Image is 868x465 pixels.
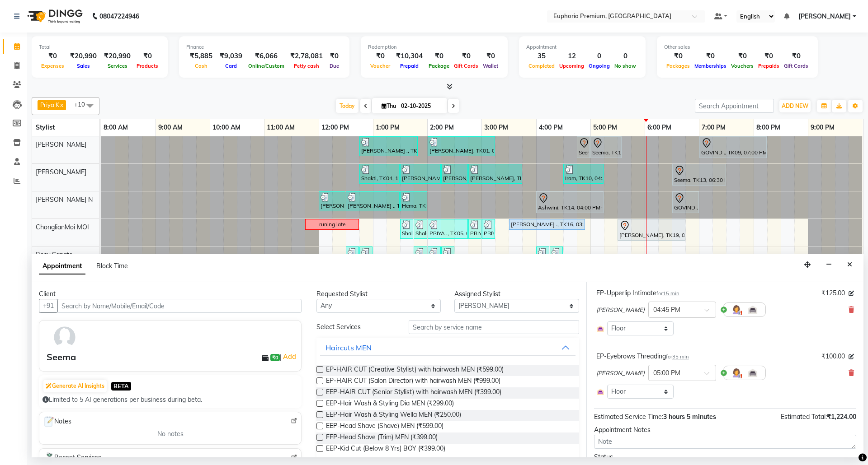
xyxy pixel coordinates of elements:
[368,43,500,51] div: Redemption
[827,413,856,421] span: ₹1,224.00
[483,220,494,237] div: PRIYA ., TK05, 03:00 PM-03:15 PM, EP-Upperlip Intimate
[442,248,453,265] div: [PERSON_NAME] ., TK12, 02:15 PM-02:30 PM, EP-Eyebrows Threading
[594,413,663,421] span: Estimated Service Time:
[557,51,586,61] div: 12
[319,220,345,228] div: runing late
[40,101,59,108] span: Priya K
[326,387,501,399] span: EEP-HAIR CUT (Senior Stylist) with hairwash MEN (₹399.00)
[656,290,679,297] small: for
[564,165,603,182] div: Iram, TK10, 04:30 PM-05:15 PM, EP-Artistic Cut - Senior Stylist
[39,299,58,313] button: +91
[287,51,326,61] div: ₹2,78,081
[326,365,504,376] span: EP-HAIR CUT (Creative Stylist) with hairwash MEN (₹599.00)
[551,248,562,265] div: [PERSON_NAME], TK01, 04:15 PM-04:30 PM, EP-Upperlip Threading
[747,367,758,378] img: Interior.png
[186,43,342,51] div: Finance
[325,342,372,353] div: Haircuts MEN
[105,63,130,69] span: Services
[39,258,85,274] span: Appointment
[326,421,443,432] span: EEP-Head Shave (Shave) MEN (₹599.00)
[36,123,55,131] span: Stylist
[270,354,280,361] span: ₹0
[482,121,510,134] a: 3:00 PM
[379,102,398,109] span: Thu
[729,51,756,61] div: ₹0
[36,251,73,259] span: Rosy Sanate
[843,258,856,272] button: Close
[782,51,811,61] div: ₹0
[591,121,619,134] a: 5:00 PM
[398,99,443,113] input: 2025-10-02
[578,138,589,157] div: Seema, TK13, 04:45 PM-05:00 PM, EP-Upperlip Intimate
[429,220,467,237] div: PRIYA ., TK05, 02:00 PM-02:45 PM, EP-Full Body Catridge Wax
[401,165,440,182] div: [PERSON_NAME], TK01, 01:30 PM-02:15 PM, EP-Color My Root CT
[699,121,728,134] a: 7:00 PM
[782,63,811,69] span: Gift Cards
[156,121,185,134] a: 9:00 AM
[66,51,100,61] div: ₹20,990
[429,138,494,155] div: [PERSON_NAME], TK01, 02:00 PM-03:15 PM, EP-[PERSON_NAME]
[596,306,645,315] span: [PERSON_NAME]
[246,63,287,69] span: Online/Custom
[537,193,603,212] div: Ashwini, TK14, 04:00 PM-05:15 PM, EP-Regenerate (Intense Alchemy) M
[23,4,85,29] img: logo
[392,51,426,61] div: ₹10,304
[282,351,297,362] a: Add
[193,63,210,69] span: Cash
[326,444,445,455] span: EEP-Kid Cut (Below 8 Yrs) BOY (₹399.00)
[101,121,130,134] a: 8:00 AM
[401,193,426,210] div: Hema, TK06, 01:30 PM-02:00 PM, EEP-HAIR CUT (Senior Stylist) with hairwash MEN
[326,51,342,61] div: ₹0
[39,289,302,299] div: Client
[426,63,452,69] span: Package
[672,353,689,360] span: 35 min
[310,322,401,332] div: Select Services
[320,339,575,356] button: Haircuts MEN
[469,165,521,182] div: [PERSON_NAME], TK01, 02:45 PM-03:45 PM, EP-Artistic Cut - Senior Stylist
[673,165,725,184] div: Seema, TK13, 06:30 PM-07:30 PM, EP-Artistic Cut - Senior Stylist
[336,99,359,113] span: Today
[39,43,160,51] div: Total
[74,101,92,108] span: +10
[618,220,684,239] div: [PERSON_NAME], TK19, 05:30 PM-06:45 PM, EP-Tefiti Coffee Pedi
[586,51,612,61] div: 0
[57,299,302,313] input: Search by Name/Mobile/Email/Code
[481,51,500,61] div: ₹0
[36,140,86,149] span: [PERSON_NAME]
[526,51,557,61] div: 35
[216,51,246,61] div: ₹9,039
[36,223,89,231] span: ChonglianMoi MOI
[663,290,679,297] span: 15 min
[731,367,742,378] img: Hairdresser.png
[481,63,500,69] span: Wallet
[368,51,392,61] div: ₹0
[596,288,679,298] div: EP-Upperlip Intimate
[664,63,692,69] span: Packages
[326,432,438,444] span: EEP-Head Shave (Trim) MEN (₹399.00)
[442,165,467,182] div: [PERSON_NAME], TK11, 02:15 PM-02:45 PM, EP-Artistic Cut - Senior Stylist
[96,262,128,270] span: Block Time
[47,350,76,364] div: Seema
[666,353,689,360] small: for
[43,380,107,392] button: Generate AI Insights
[692,63,729,69] span: Memberships
[326,399,454,410] span: EEP-Hair Wash & Styling Dia MEN (₹299.00)
[747,304,758,315] img: Interior.png
[454,289,579,299] div: Assigned Stylist
[186,51,216,61] div: ₹5,885
[596,352,689,361] div: EP-Eyebrows Threading
[319,121,351,134] a: 12:00 PM
[360,248,372,265] div: [PERSON_NAME], TK01, 12:45 PM-01:00 PM, EP-Half Legs Catridge Wax
[594,452,718,462] div: Status
[42,395,298,405] div: Limited to 5 AI generations per business during beta.
[292,63,321,69] span: Petty cash
[557,63,586,69] span: Upcoming
[39,63,66,69] span: Expenses
[700,138,766,157] div: GOVIND ., TK09, 07:00 PM-08:15 PM, EP-Tefiti Coffee Pedi
[808,121,837,134] a: 9:00 PM
[373,121,402,134] a: 1:00 PM
[756,63,782,69] span: Prepaids
[782,102,808,109] span: ADD NEW
[537,121,565,134] a: 4:00 PM
[39,51,66,61] div: ₹0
